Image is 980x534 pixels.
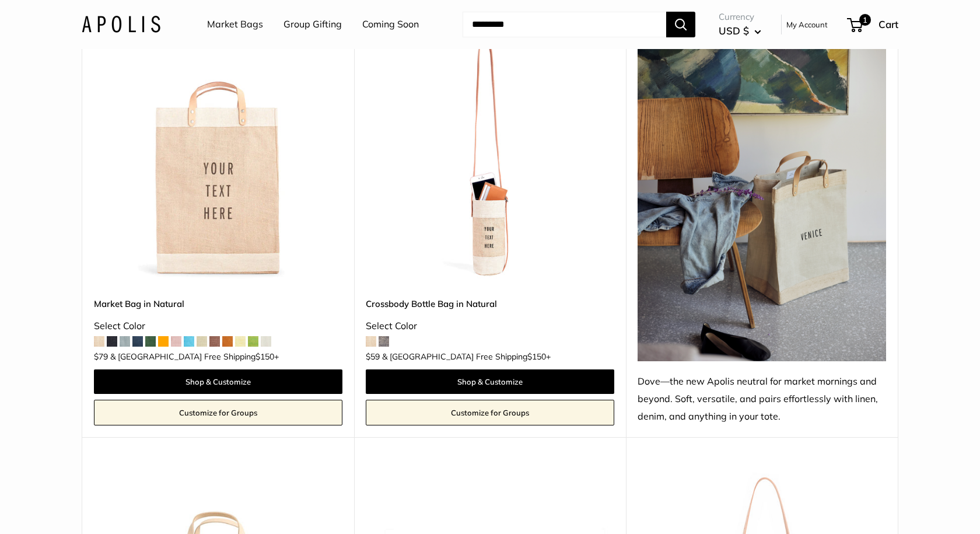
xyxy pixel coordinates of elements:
[207,16,263,33] a: Market Bags
[463,12,666,37] input: Search...
[94,297,342,310] a: Market Bag in Natural
[382,352,551,361] span: & [GEOGRAPHIC_DATA] Free Shipping +
[110,352,279,361] span: & [GEOGRAPHIC_DATA] Free Shipping +
[366,32,614,281] a: description_Our first Crossbody Bottle Bagdescription_Effortless Style
[366,32,614,281] img: description_Our first Crossbody Bottle Bag
[848,15,898,34] a: 1 Cart
[666,12,695,37] button: Search
[366,297,614,310] a: Crossbody Bottle Bag in Natural
[638,32,886,362] img: Dove—the new Apolis neutral for market mornings and beyond. Soft, versatile, and pairs effortless...
[527,351,546,362] span: $150
[256,351,274,362] span: $150
[366,369,614,394] a: Shop & Customize
[638,373,886,425] div: Dove—the new Apolis neutral for market mornings and beyond. Soft, versatile, and pairs effortless...
[94,351,108,362] span: $79
[94,317,342,335] div: Select Color
[719,22,761,40] button: USD $
[366,317,614,335] div: Select Color
[82,16,160,33] img: Apolis
[94,32,342,281] img: Market Bag in Natural
[786,18,828,32] a: My Account
[719,25,749,37] span: USD $
[283,16,342,33] a: Group Gifting
[366,351,380,362] span: $59
[94,400,342,425] a: Customize for Groups
[719,9,761,25] span: Currency
[94,369,342,394] a: Shop & Customize
[366,400,614,425] a: Customize for Groups
[859,14,871,26] span: 1
[362,16,419,33] a: Coming Soon
[878,18,898,30] span: Cart
[94,32,342,281] a: Market Bag in NaturalMarket Bag in Natural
